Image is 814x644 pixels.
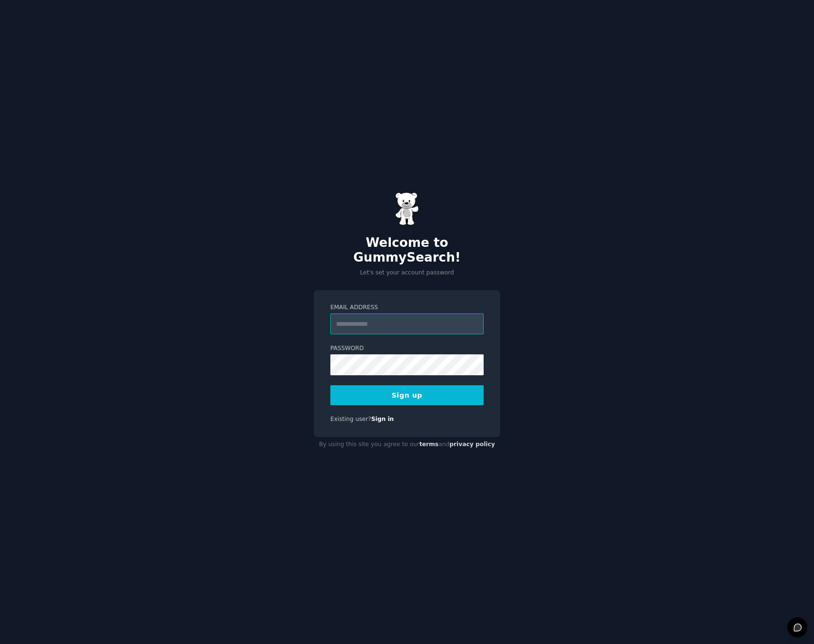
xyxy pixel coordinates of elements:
a: Sign in [371,416,394,422]
label: Password [330,344,484,353]
button: Sign up [330,385,484,405]
a: terms [419,441,438,448]
p: Let's set your account password [314,269,500,277]
img: Gummy Bear [395,192,419,225]
label: Email Address [330,303,484,312]
a: privacy policy [449,441,495,448]
span: Existing user? [330,416,371,422]
h2: Welcome to GummySearch! [314,235,500,265]
div: By using this site you agree to our and [314,437,500,452]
